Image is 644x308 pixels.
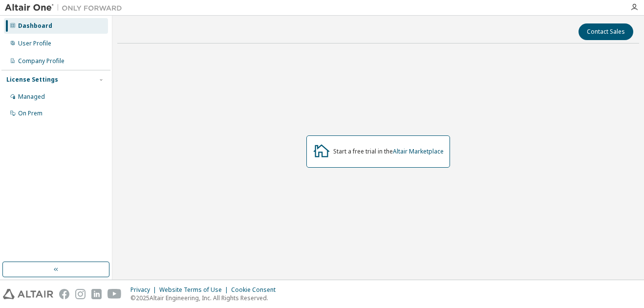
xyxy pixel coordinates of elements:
[579,23,633,40] button: Contact Sales
[75,289,86,299] img: instagram.svg
[393,147,444,155] a: Altair Marketplace
[18,40,51,47] div: User Profile
[6,76,58,84] div: License Settings
[18,57,64,65] div: Company Profile
[130,294,281,302] p: © 2025 Altair Engineering, Inc. All Rights Reserved.
[5,3,127,13] img: Altair One
[107,289,122,299] img: youtube.svg
[130,286,159,294] div: Privacy
[18,22,52,30] div: Dashboard
[91,289,102,299] img: linkedin.svg
[333,148,444,155] div: Start a free trial in the
[231,286,281,294] div: Cookie Consent
[18,110,43,117] div: On Prem
[18,93,45,101] div: Managed
[3,289,53,299] img: altair_logo.svg
[59,289,69,299] img: facebook.svg
[159,286,231,294] div: Website Terms of Use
